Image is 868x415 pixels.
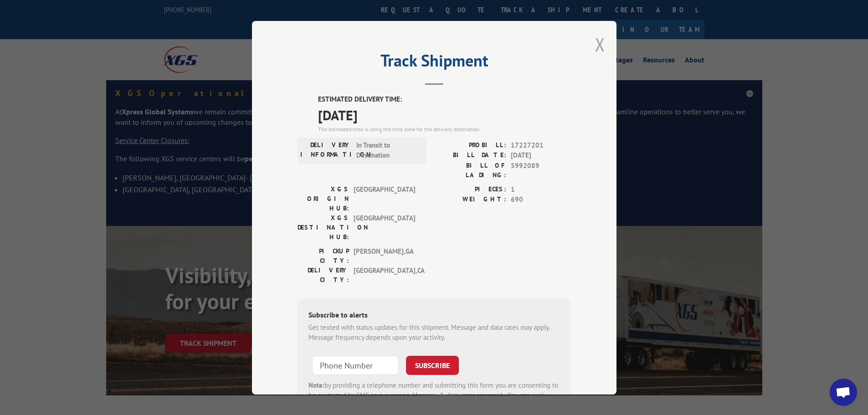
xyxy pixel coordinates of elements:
[312,355,399,374] input: Phone Number
[318,94,571,105] label: ESTIMATED DELIVERY TIME:
[298,184,349,213] label: XGS ORIGIN HUB:
[356,140,418,160] span: In Transit to Destination
[354,184,415,213] span: [GEOGRAPHIC_DATA]
[298,246,349,265] label: PICKUP CITY:
[511,150,571,161] span: [DATE]
[308,380,324,389] strong: Note:
[434,160,506,179] label: BILL OF LADING:
[406,355,459,374] button: SUBSCRIBE
[308,380,560,411] div: by providing a telephone number and submitting this form you are consenting to be contacted by SM...
[318,125,571,133] div: The estimated time is using the time zone for the delivery destination.
[354,246,415,265] span: [PERSON_NAME] , GA
[308,309,560,322] div: Subscribe to alerts
[354,265,415,284] span: [GEOGRAPHIC_DATA] , CA
[434,150,506,161] label: BILL DATE:
[434,184,506,195] label: PIECES:
[595,32,605,56] button: Close modal
[300,140,352,160] label: DELIVERY INFORMATION:
[298,213,349,241] label: XGS DESTINATION HUB:
[511,160,571,179] span: 5992089
[318,104,571,125] span: [DATE]
[298,54,571,72] h2: Track Shipment
[354,213,415,241] span: [GEOGRAPHIC_DATA]
[434,140,506,150] label: PROBILL:
[298,265,349,284] label: DELIVERY CITY:
[511,195,571,205] span: 690
[308,322,560,343] div: Get texted with status updates for this shipment. Message and data rates may apply. Message frequ...
[511,184,571,195] span: 1
[434,195,506,205] label: WEIGHT:
[511,140,571,150] span: 17227201
[830,379,857,406] a: Open chat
